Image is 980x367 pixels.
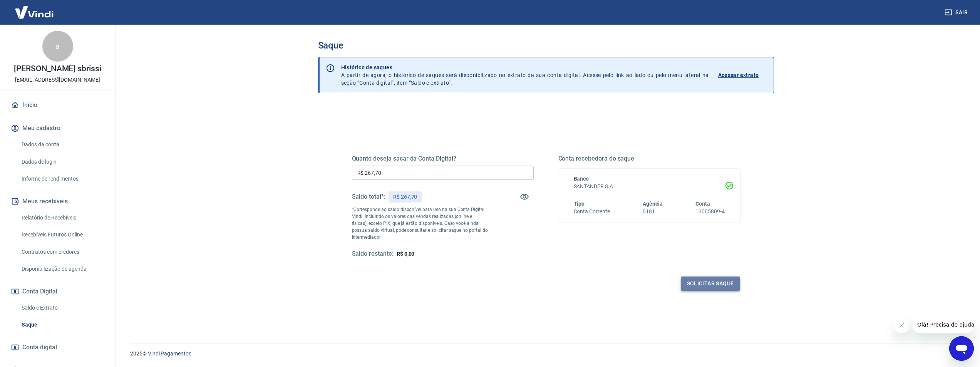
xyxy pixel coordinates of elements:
iframe: Mensagem da empresa [913,316,974,333]
h3: Saque [318,40,774,51]
a: Recebíveis Futuros Online [18,227,106,243]
a: Contratos com credores [18,244,106,260]
button: Conta Digital [9,283,106,300]
span: Agência [643,201,663,207]
a: Disponibilização de agenda [18,261,106,277]
button: Solicitar saque [681,277,740,291]
a: Saldo e Extrato [18,300,106,316]
a: Início [9,97,106,114]
button: Meu cadastro [9,120,106,137]
span: Tipo [574,201,585,207]
img: Vindi [9,0,59,24]
a: Informe de rendimentos [18,171,106,187]
span: Olá! Precisa de ajuda? [5,5,65,12]
h5: Quanto deseja sacar da Conta Digital? [352,155,534,163]
p: R$ 267,70 [393,193,417,201]
span: R$ 0,00 [397,251,415,257]
a: Dados da conta [18,137,106,152]
a: Acessar extrato [718,64,767,87]
span: Conta [695,201,710,207]
a: Vindi Pagamentos [148,350,191,357]
span: Banco [574,176,589,182]
a: Conta digital [9,339,106,356]
a: Saque [18,317,106,333]
h5: Saldo restante: [352,250,394,258]
h6: 0181 [643,208,663,216]
div: a [42,31,73,62]
p: 2025 © [130,350,962,358]
iframe: Fechar mensagem [894,318,910,333]
a: Dados de login [18,154,106,170]
span: Conta digital [22,342,57,353]
p: A partir de agora, o histórico de saques será disponibilizado no extrato da sua conta digital. Ac... [341,64,709,87]
h6: 13005809-4 [695,208,725,216]
h5: Saldo total*: [352,193,385,201]
p: [PERSON_NAME] sbrissi [14,65,101,73]
iframe: Botão para abrir a janela de mensagens [949,336,974,361]
h6: Conta Corrente [574,208,610,216]
p: Histórico de saques [341,64,709,71]
button: Sair [943,5,971,20]
h5: Conta recebedora do saque [558,155,740,163]
p: Acessar extrato [718,71,759,79]
button: Meus recebíveis [9,193,106,210]
h6: SANTANDER S.A. [574,183,725,191]
a: Relatório de Recebíveis [18,210,106,226]
p: *Corresponde ao saldo disponível para uso na sua Conta Digital Vindi. Incluindo os valores das ve... [352,206,488,241]
p: [EMAIL_ADDRESS][DOMAIN_NAME] [15,76,100,84]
